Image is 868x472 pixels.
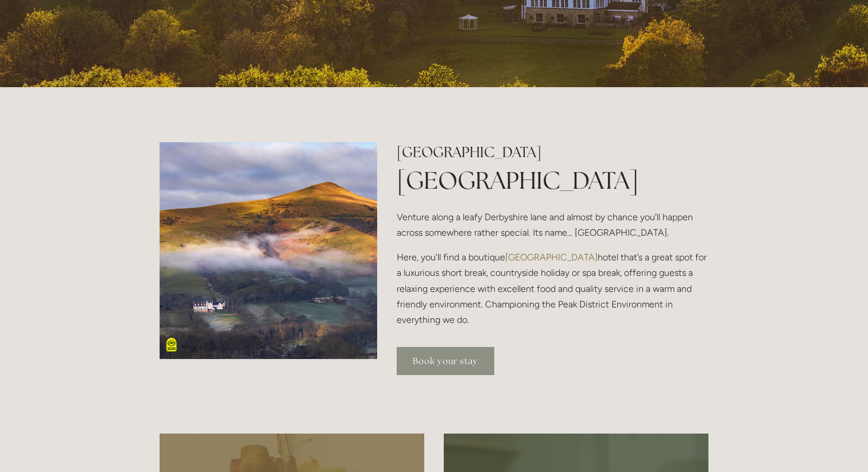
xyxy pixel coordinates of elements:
p: Venture along a leafy Derbyshire lane and almost by chance you'll happen across somewhere rather ... [397,209,708,240]
h2: [GEOGRAPHIC_DATA] [397,142,708,162]
a: [GEOGRAPHIC_DATA] [505,252,598,263]
p: Here, you’ll find a boutique hotel that’s a great spot for a luxurious short break, countryside h... [397,249,708,327]
h1: [GEOGRAPHIC_DATA] [397,163,708,197]
a: Book your stay [397,347,494,375]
